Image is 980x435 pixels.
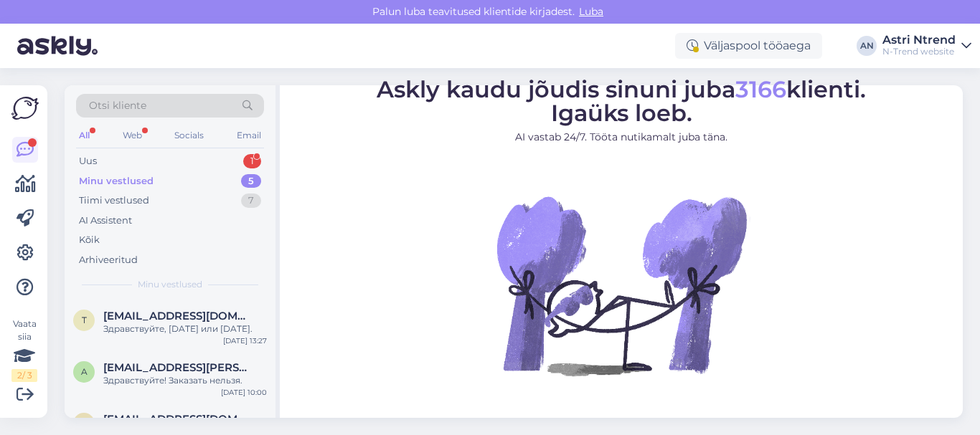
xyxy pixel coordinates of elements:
div: N-Trend website [882,46,956,57]
div: 1 [243,154,261,168]
div: Здравствуйте! Заказать нельзя. [103,374,267,387]
div: Kõik [79,233,100,247]
div: 2 / 3 [11,369,37,382]
span: Minu vestlused [138,278,202,291]
span: Otsi kliente [89,98,146,113]
div: Astri Ntrend [882,34,956,46]
span: Askly kaudu jõudis sinuni juba klienti. Igaüks loeb. [377,75,866,127]
div: Väljaspool tööaega [675,33,822,59]
div: Web [120,126,145,145]
span: kristerkell1@gmail.com [103,413,253,426]
a: Astri NtrendN-Trend website [882,34,971,57]
div: All [76,126,93,145]
div: Socials [171,126,207,145]
div: Здравствуйте, [DATE] или [DATE]. [103,322,267,335]
p: AI vastab 24/7. Tööta nutikamalt juba täna. [377,130,866,145]
div: Uus [79,154,97,168]
span: a [81,366,88,377]
div: [DATE] 10:00 [221,387,267,398]
div: AN [857,36,877,56]
span: arli@parmet.ee [103,361,253,374]
img: Askly Logo [11,97,39,120]
div: 7 [241,193,261,208]
span: tiiuvendla@gmail.com [103,310,253,322]
div: Minu vestlused [79,174,154,188]
div: Vaata siia [11,317,37,382]
div: Arhiveeritud [79,253,138,267]
span: t [82,315,87,325]
span: Luba [575,5,608,18]
div: AI Assistent [79,214,132,228]
img: No Chat active [492,156,750,414]
div: 5 [241,174,261,188]
div: [DATE] 13:27 [223,335,267,346]
span: 3166 [735,75,786,103]
div: Tiimi vestlused [79,193,149,208]
div: Email [234,126,264,145]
